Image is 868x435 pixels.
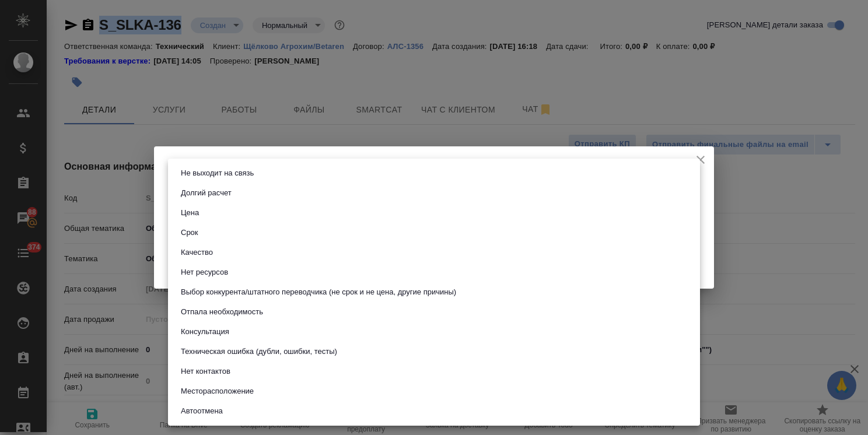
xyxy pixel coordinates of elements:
[177,286,460,299] button: Выбор конкурента/штатного переводчика (не срок и не цена, другие причины)
[177,246,216,259] button: Качество
[177,405,226,418] button: Автоотмена
[177,365,234,378] button: Нет контактов
[177,266,232,279] button: Нет ресурсов
[177,345,341,358] button: Техническая ошибка (дубли, ошибки, тесты)
[177,226,202,239] button: Срок
[177,206,202,219] button: Цена
[177,306,267,318] button: Отпала необходимость
[177,167,257,180] button: Не выходит на связь
[177,385,257,398] button: Месторасположение
[177,325,233,338] button: Консультация
[177,187,235,199] button: Долгий расчет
